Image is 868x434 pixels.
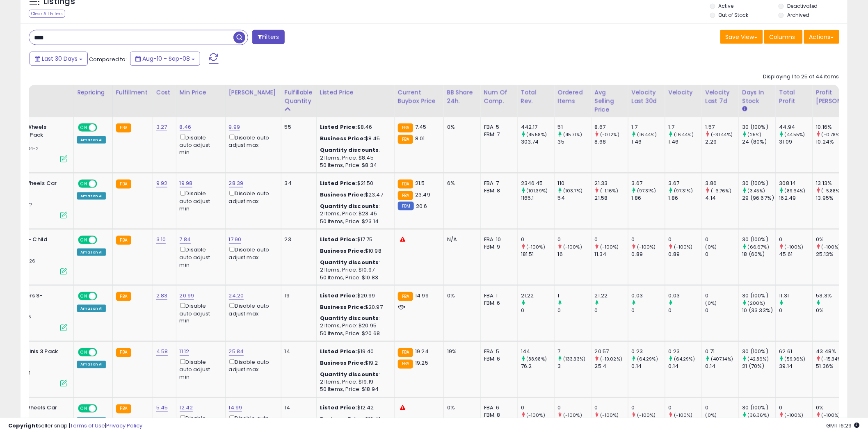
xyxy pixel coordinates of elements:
[415,135,425,142] span: 8.01
[706,292,739,299] div: 0
[320,162,388,169] div: 50 Items, Price: $8.34
[229,358,275,374] div: Disable auto adjust max
[632,123,665,131] div: 1.7
[180,133,219,156] div: Disable auto adjust min
[484,88,514,105] div: Num of Comp.
[180,123,192,131] a: 8.46
[320,135,365,142] b: Business Price:
[595,251,628,258] div: 11.34
[779,180,813,187] div: 308.14
[637,187,656,194] small: (97.31%)
[563,244,582,250] small: (-100%)
[770,33,795,41] span: Columns
[742,348,776,356] div: 30 (100%)
[320,371,388,379] div: :
[669,363,702,370] div: 0.14
[320,123,388,131] div: $8.46
[285,348,310,356] div: 14
[229,189,275,205] div: Disable auto adjust max
[320,247,388,255] div: $10.98
[600,356,622,363] small: (-19.02%)
[320,330,388,338] div: 50 Items, Price: $20.68
[711,131,733,138] small: (-31.44%)
[526,356,547,363] small: (88.98%)
[521,180,554,187] div: 2346.45
[180,358,219,381] div: Disable auto adjust min
[229,133,275,149] div: Disable auto adjust max
[320,379,388,386] div: 2 Items, Price: $19.19
[822,356,843,363] small: (-15.34%)
[156,179,168,187] a: 9.92
[521,251,554,258] div: 181.51
[156,123,167,131] a: 3.27
[96,180,109,187] span: OFF
[79,349,89,356] span: ON
[77,249,106,256] div: Amazon AI
[77,361,106,368] div: Amazon AI
[742,194,776,202] div: 29 (96.67%)
[156,404,168,412] a: 5.45
[779,88,809,105] div: Total Profit
[742,88,772,105] div: Days In Stock
[320,348,357,356] b: Listed Price:
[742,123,776,131] div: 30 (100%)
[804,30,839,44] button: Actions
[180,302,219,325] div: Disable auto adjust min
[180,235,191,244] a: 7.84
[674,356,695,363] small: (64.29%)
[706,194,739,202] div: 4.14
[600,187,618,194] small: (-1.16%)
[669,194,702,202] div: 1.86
[600,244,619,250] small: (-100%)
[822,244,841,250] small: (-100%)
[526,187,548,194] small: (101.39%)
[320,123,357,131] b: Listed Price:
[558,348,591,356] div: 7
[632,138,665,146] div: 1.46
[320,303,365,311] b: Business Price:
[669,138,702,146] div: 1.46
[79,180,89,187] span: ON
[521,348,554,356] div: 144
[669,307,702,314] div: 0
[526,244,545,250] small: (-100%)
[764,30,803,44] button: Columns
[595,348,628,356] div: 20.57
[563,131,582,138] small: (45.71%)
[484,348,511,356] div: FBA: 5
[447,236,474,243] div: N/A
[116,123,131,132] small: FBA
[415,179,425,187] span: 21.5
[415,191,430,199] span: 23.49
[706,180,739,187] div: 3.86
[229,88,278,97] div: [PERSON_NAME]
[116,88,149,97] div: Fulfillment
[398,348,413,357] small: FBA
[484,131,511,138] div: FBM: 7
[77,305,106,312] div: Amazon AI
[706,300,717,306] small: (0%)
[77,192,106,200] div: Amazon AI
[521,404,554,412] div: 0
[674,187,693,194] small: (97.31%)
[398,191,413,200] small: FBA
[595,123,628,131] div: 8.67
[484,180,511,187] div: FBA: 7
[669,292,702,299] div: 0.03
[180,189,219,212] div: Disable auto adjust min
[398,292,413,301] small: FBA
[632,180,665,187] div: 3.67
[595,180,628,187] div: 21.33
[447,123,474,131] div: 0%
[447,292,474,299] div: 0%
[706,307,739,314] div: 0
[116,236,131,245] small: FBA
[320,210,388,217] div: 2 Items, Price: $23.45
[285,292,310,299] div: 19
[29,10,65,18] div: Clear All Filters
[320,202,379,210] b: Quantity discounts
[229,348,244,356] a: 25.84
[320,218,388,225] div: 50 Items, Price: $23.14
[742,307,776,314] div: 10 (33.33%)
[106,422,142,429] a: Privacy Policy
